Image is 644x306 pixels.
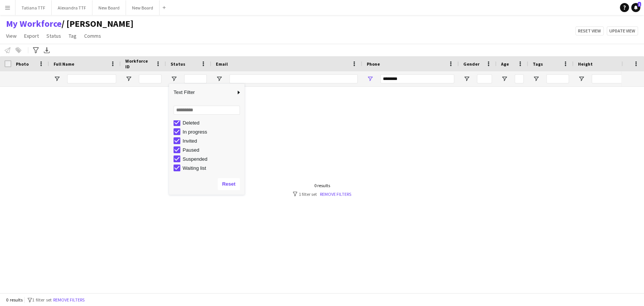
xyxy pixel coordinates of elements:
[631,3,640,12] a: 1
[578,75,585,82] button: Open Filter Menu
[21,31,42,41] a: Export
[174,106,240,115] input: Search filter values
[183,120,242,126] div: Deleted
[171,61,185,67] span: Status
[3,31,20,41] a: View
[67,74,116,83] input: Full Name Filter Input
[46,32,61,39] span: Status
[229,74,358,83] input: Email Filter Input
[546,74,569,83] input: Tags Filter Input
[125,58,152,69] span: Workforce ID
[169,73,244,172] div: Filter List
[501,61,509,67] span: Age
[125,75,132,82] button: Open Filter Menu
[367,61,380,67] span: Phone
[16,61,29,67] span: Photo
[293,191,351,197] div: 1 filter set
[183,156,242,162] div: Suspended
[183,138,242,144] div: Invited
[5,60,11,67] input: Column with Header Selection
[216,61,228,67] span: Email
[183,147,242,153] div: Paused
[501,75,508,82] button: Open Filter Menu
[320,191,351,197] a: Remove filters
[6,32,17,39] span: View
[463,61,480,67] span: Gender
[575,26,604,35] button: Reset view
[216,75,223,82] button: Open Filter Menu
[69,32,77,39] span: Tag
[52,0,92,15] button: Alexandra TTF
[183,165,242,171] div: Waiting list
[31,46,40,55] app-action-btn: Advanced filters
[169,84,244,195] div: Column Filter
[515,74,524,83] input: Age Filter Input
[52,296,86,304] button: Remove filters
[533,61,543,67] span: Tags
[54,75,60,82] button: Open Filter Menu
[218,178,240,190] button: Reset
[463,75,470,82] button: Open Filter Menu
[81,31,104,41] a: Comms
[183,129,242,135] div: In progress
[477,74,492,83] input: Gender Filter Input
[169,86,235,99] span: Text Filter
[61,18,134,29] span: TATIANA
[66,31,80,41] a: Tag
[578,61,593,67] span: Height
[92,0,126,15] button: New Board
[184,74,207,83] input: Status Filter Input
[24,32,39,39] span: Export
[6,18,61,29] a: My Workforce
[638,2,641,7] span: 1
[54,61,74,67] span: Full Name
[367,75,373,82] button: Open Filter Menu
[607,26,638,35] button: Update view
[42,46,51,55] app-action-btn: Export XLSX
[84,32,101,39] span: Comms
[15,0,52,15] button: Tatiana TTF
[380,74,454,83] input: Phone Filter Input
[126,0,160,15] button: New Board
[533,75,539,82] button: Open Filter Menu
[32,297,52,303] span: 1 filter set
[43,31,64,41] a: Status
[293,183,351,188] div: 0 results
[139,74,161,83] input: Workforce ID Filter Input
[171,75,177,82] button: Open Filter Menu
